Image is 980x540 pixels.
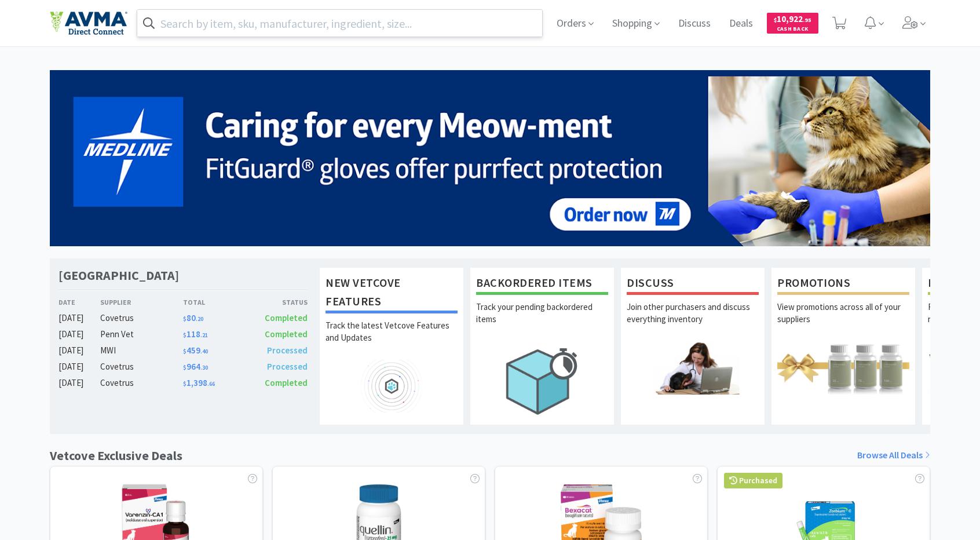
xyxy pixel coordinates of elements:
[476,301,608,341] p: Track your pending backordered items
[100,376,183,390] div: Covetrus
[777,341,909,394] img: hero_promotions.png
[183,348,187,355] span: $
[674,19,715,29] a: Discuss
[183,380,187,388] span: $
[200,364,208,371] span: . 30
[100,327,183,341] div: Penn Vet
[58,327,100,341] div: [DATE]
[58,311,100,325] div: [DATE]
[620,267,765,425] a: DiscussJoin other purchasers and discuss everything inventory
[319,267,464,425] a: New Vetcove FeaturesTrack the latest Vetcove Features and Updates
[265,377,308,388] span: Completed
[58,360,100,374] div: [DATE]
[627,341,759,394] img: hero_discuss.png
[267,361,308,372] span: Processed
[50,11,127,35] img: e4e33dab9f054f5782a47901c742baa9_102.png
[771,267,916,425] a: PromotionsView promotions across all of your suppliers
[326,360,458,413] img: hero_feature_roadmap.png
[627,273,759,295] h1: Discuss
[183,364,187,371] span: $
[183,297,246,308] div: Total
[100,311,183,325] div: Covetrus
[58,311,308,325] a: [DATE]Covetrus$80.20Completed
[777,301,909,341] p: View promotions across all of your suppliers
[50,70,930,246] img: 5b85490d2c9a43ef9873369d65f5cc4c_481.png
[777,273,909,295] h1: Promotions
[200,348,208,355] span: . 40
[137,10,542,37] input: Search by item, sku, manufacturer, ingredient, size...
[627,301,759,341] p: Join other purchasers and discuss everything inventory
[326,319,458,360] p: Track the latest Vetcove Features and Updates
[58,344,308,357] a: [DATE]MWI$459.40Processed
[265,329,308,340] span: Completed
[58,267,179,284] h1: [GEOGRAPHIC_DATA]
[58,344,100,357] div: [DATE]
[725,19,758,29] a: Deals
[476,341,608,421] img: hero_backorders.png
[774,13,811,24] span: 10,922
[265,312,308,323] span: Completed
[58,327,308,341] a: [DATE]Penn Vet$118.21Completed
[200,331,208,339] span: . 21
[183,329,208,340] span: 118
[183,345,208,356] span: 459
[245,297,308,308] div: Status
[100,297,183,308] div: Supplier
[767,8,818,39] a: $10,922.95Cash Back
[58,376,100,390] div: [DATE]
[803,16,811,24] span: . 95
[183,331,187,339] span: $
[476,273,608,295] h1: Backordered Items
[50,446,182,466] h1: Vetcove Exclusive Deals
[100,344,183,357] div: MWI
[774,16,777,24] span: $
[183,377,215,388] span: 1,398
[857,448,930,463] a: Browse All Deals
[267,345,308,356] span: Processed
[58,360,308,374] a: [DATE]Covetrus$964.30Processed
[774,26,811,34] span: Cash Back
[100,360,183,374] div: Covetrus
[183,361,208,372] span: 964
[58,376,308,390] a: [DATE]Covetrus$1,398.66Completed
[470,267,615,425] a: Backordered ItemsTrack your pending backordered items
[207,380,215,388] span: . 66
[183,312,203,323] span: 80
[183,315,187,323] span: $
[326,273,458,313] h1: New Vetcove Features
[196,315,203,323] span: . 20
[58,297,100,308] div: Date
